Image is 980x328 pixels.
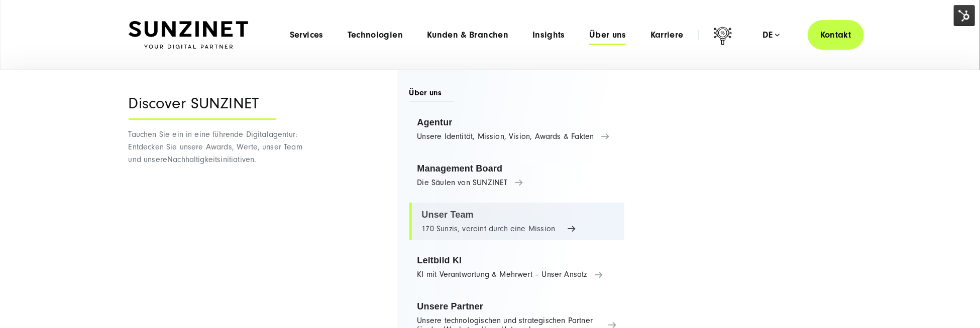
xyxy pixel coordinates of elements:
[427,30,508,40] a: Kunden & Branchen
[409,110,625,148] a: Agentur Unsere Identität, Mission, Vision, Awards & Fakten
[954,5,975,26] img: HubSpot Tools-Menüschalter
[532,30,565,40] a: Insights
[348,30,403,40] a: Technologien
[129,95,276,120] div: Discover SUNZINET
[409,87,454,102] span: Über uns
[129,21,248,49] img: SUNZINET Full Service Digital Agentur
[650,30,684,40] a: Karriere
[290,30,323,40] a: Services
[409,203,625,241] a: Unser Team 170 Sunzis, vereint durch eine Mission
[808,20,864,50] a: Kontakt
[409,248,625,286] a: Leitbild KI KI mit Verantwortung & Mehrwert – Unser Ansatz
[409,156,625,195] a: Management Board Die Säulen von SUNZINET
[763,30,780,40] div: de
[129,130,302,164] span: Tauchen Sie ein in eine führende Digitalagentur: Entdecken Sie unsere Awards, Werte, unser Team u...
[589,30,626,40] a: Über uns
